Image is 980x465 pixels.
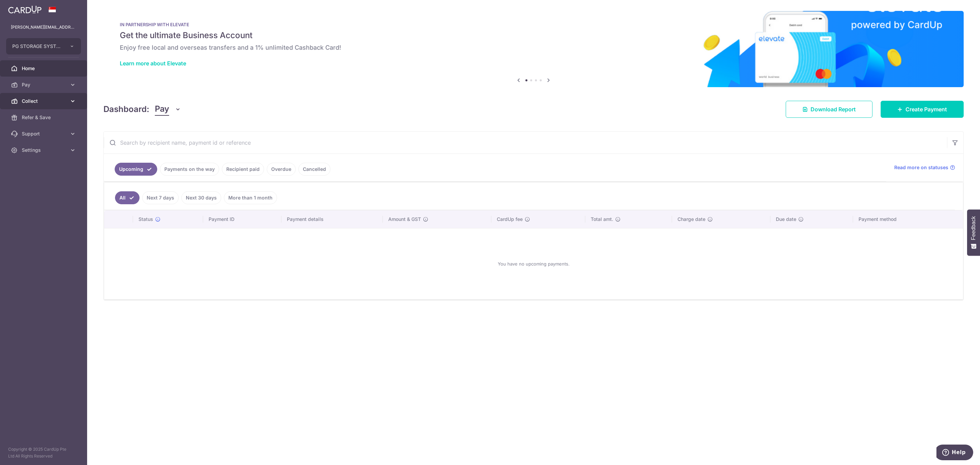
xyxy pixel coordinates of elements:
[905,105,947,113] span: Create Payment
[112,234,955,294] div: You have no upcoming payments.
[120,30,947,41] h5: Get the ultimate Business Account
[591,216,613,223] span: Total amt.
[222,163,264,176] a: Recipient paid
[388,216,421,223] span: Amount & GST
[103,11,964,87] img: Renovation banner
[142,191,179,204] a: Next 7 days
[677,216,705,223] span: Charge date
[6,38,81,54] button: PG STORAGE SYSTEMS PTE. LTD.
[12,43,63,50] span: PG STORAGE SYSTEMS PTE. LTD.
[22,114,67,121] span: Refer & Save
[970,216,977,240] span: Feedback
[22,81,67,88] span: Pay
[894,164,955,171] a: Read more on statuses
[786,101,872,118] a: Download Report
[120,60,186,67] a: Learn more about Elevate
[103,103,149,115] h4: Dashboard:
[8,5,42,14] img: CardUp
[881,101,964,118] a: Create Payment
[203,210,281,228] th: Payment ID
[120,44,947,52] h6: Enjoy free local and overseas transfers and a 1% unlimited Cashback Card!
[967,209,980,256] button: Feedback - Show survey
[267,163,296,176] a: Overdue
[224,191,277,204] a: More than 1 month
[155,103,181,116] button: Pay
[894,164,948,171] span: Read more on statuses
[115,191,140,204] a: All
[138,216,153,223] span: Status
[22,98,67,105] span: Collect
[776,216,796,223] span: Due date
[120,22,947,27] p: IN PARTNERSHIP WITH ELEVATE
[115,163,157,176] a: Upcoming
[104,132,947,154] input: Search by recipient name, payment id or reference
[155,103,169,116] span: Pay
[22,147,67,154] span: Settings
[160,163,219,176] a: Payments on the way
[497,216,523,223] span: CardUp fee
[22,65,67,72] span: Home
[853,210,963,228] th: Payment method
[298,163,330,176] a: Cancelled
[936,445,973,462] iframe: Opens a widget where you can find more information
[181,191,221,204] a: Next 30 days
[281,210,383,228] th: Payment details
[811,105,856,113] span: Download Report
[11,24,76,31] p: [PERSON_NAME][EMAIL_ADDRESS][PERSON_NAME][DOMAIN_NAME]
[22,130,67,137] span: Support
